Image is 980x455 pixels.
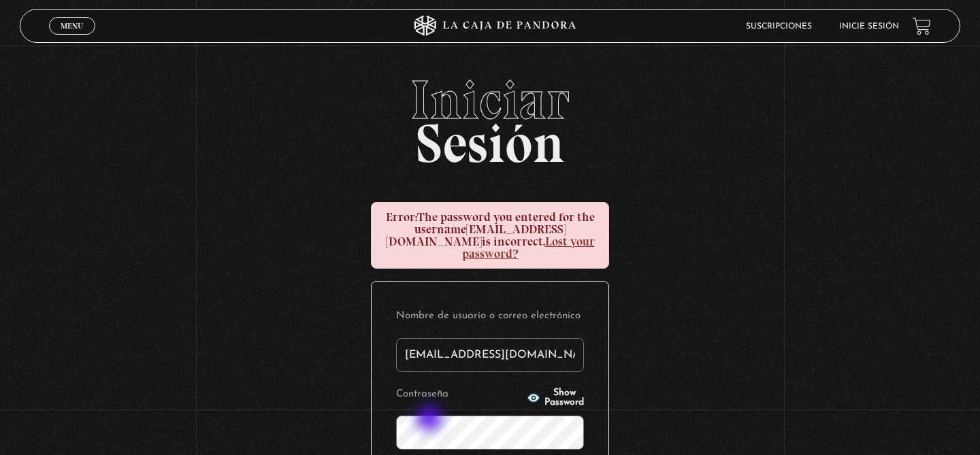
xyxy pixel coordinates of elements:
[386,222,566,249] strong: [EMAIL_ADDRESS][DOMAIN_NAME]
[462,234,595,261] a: Lost your password?
[544,388,584,407] span: Show Password
[913,17,931,35] a: View your shopping cart
[746,22,812,31] a: Suscripciones
[20,73,960,160] h2: Sesión
[371,202,609,269] div: The password you entered for the username is incorrect.
[527,388,584,407] button: Show Password
[20,73,960,127] span: Iniciar
[839,22,899,31] a: Inicie sesión
[386,209,417,224] strong: Error:
[396,306,584,327] label: Nombre de usuario o correo electrónico
[396,384,523,405] label: Contraseña
[61,22,83,30] span: Menu
[56,33,88,43] span: Cerrar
